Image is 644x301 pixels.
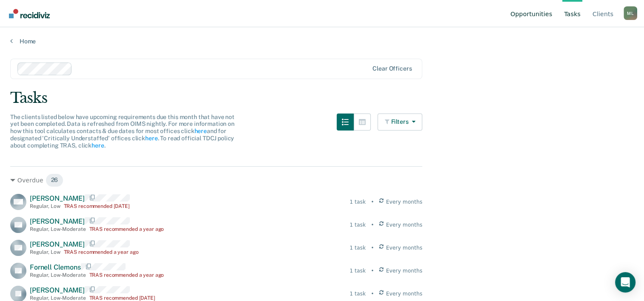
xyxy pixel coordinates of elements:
div: TRAS recommended a year ago [64,249,139,255]
a: Home [10,37,634,45]
div: Overdue 26 [10,173,422,187]
div: Tasks [10,89,634,107]
div: • [371,267,374,275]
div: Regular , Low-Moderate [30,295,86,301]
div: TRAS recommended [DATE] [64,203,130,209]
div: 1 task [349,267,366,275]
div: Open Intercom Messenger [615,272,635,292]
div: TRAS recommended a year ago [89,272,164,278]
div: Regular , Low-Moderate [30,272,86,278]
div: Clear officers [372,65,412,72]
div: 1 task [349,290,366,298]
span: [PERSON_NAME] [30,217,85,225]
div: • [371,221,374,229]
div: TRAS recommended a year ago [89,226,164,232]
div: Regular , Low [30,203,60,209]
span: Fornell Clemons [30,263,81,271]
div: • [371,244,374,252]
div: M L [624,6,637,20]
div: 1 task [349,244,366,252]
img: Recidiviz [9,9,50,18]
a: here [194,128,206,134]
a: here [145,135,157,142]
span: [PERSON_NAME] [30,286,85,294]
div: Regular , Low-Moderate [30,226,86,232]
div: TRAS recommended [DATE] [89,295,155,301]
span: [PERSON_NAME] [30,240,85,248]
span: Every months [386,221,423,229]
div: 1 task [349,198,366,206]
span: Every months [386,267,423,275]
span: Every months [386,198,423,206]
button: Profile dropdown button [624,6,637,20]
span: 26 [46,173,64,187]
div: • [371,198,374,206]
div: Regular , Low [30,249,60,255]
span: Every months [386,290,423,298]
button: Filters [378,114,423,131]
a: here [92,142,104,149]
span: [PERSON_NAME] [30,194,85,202]
div: • [371,290,374,298]
span: Every months [386,244,423,252]
div: 1 task [349,221,366,229]
span: The clients listed below have upcoming requirements due this month that have not yet been complet... [10,114,235,149]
